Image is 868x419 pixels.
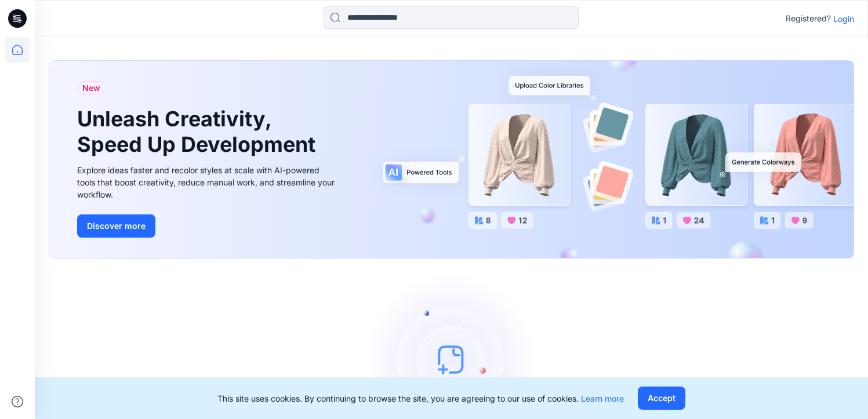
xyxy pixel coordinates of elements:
[82,81,100,95] span: New
[77,107,321,156] h1: Unleash Creativity, Speed Up Development
[77,214,338,238] a: Discover more
[638,387,685,410] button: Accept
[217,392,624,405] p: This site uses cookies. By continuing to browse the site, you are agreeing to our use of cookies.
[581,394,624,403] a: Learn more
[77,164,338,201] div: Explore ideas faster and recolor styles at scale with AI-powered tools that boost creativity, red...
[77,214,155,238] button: Discover more
[786,12,831,25] p: Registered?
[833,13,854,25] p: Login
